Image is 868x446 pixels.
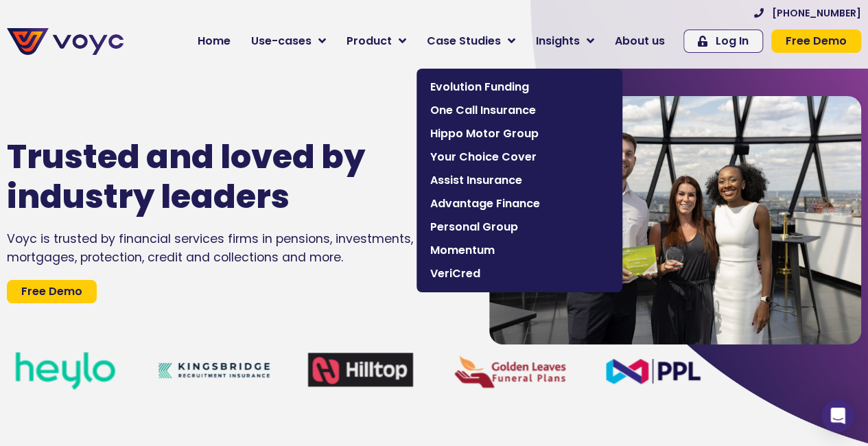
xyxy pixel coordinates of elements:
a: Free Demo [7,280,97,303]
a: Evolution Funding [423,75,615,99]
span: Evolution Funding [430,79,609,95]
span: About us [615,33,665,49]
a: Assist Insurance [423,169,615,192]
span: Case Studies [427,33,501,49]
a: Your Choice Cover [423,145,615,169]
h1: Trusted and loved by industry leaders [7,137,407,216]
a: Hippo Motor Group [423,122,615,145]
span: Free Demo [786,36,847,47]
a: About us [605,27,675,55]
a: Advantage Finance [423,192,615,215]
img: voyc-full-logo [7,28,124,55]
a: Insights [526,27,605,55]
span: Your Choice Cover [430,149,609,165]
a: Momentum [423,239,615,262]
span: Free Demo [21,286,82,297]
span: Advantage Finance [430,196,609,212]
span: Hippo Motor Group [430,126,609,142]
span: VeriCred [430,266,609,282]
a: [PHONE_NUMBER] [754,8,861,18]
span: Assist Insurance [430,172,609,189]
a: Use-cases [241,27,336,55]
a: Personal Group [423,215,615,239]
a: Free Demo [771,30,861,53]
a: Home [187,27,241,55]
span: Insights [536,33,580,49]
div: Open Intercom Messenger [821,399,854,432]
span: Log In [716,36,749,47]
div: Voyc is trusted by financial services firms in pensions, investments, mortgages, protection, cred... [7,230,448,266]
span: Momentum [430,242,609,259]
span: Product [347,33,392,49]
a: Log In [683,30,763,53]
a: Product [336,27,417,55]
span: One Call Insurance [430,102,609,119]
span: Use-cases [251,33,312,49]
a: Case Studies [417,27,526,55]
span: [PHONE_NUMBER] [772,8,861,18]
a: One Call Insurance [423,99,615,122]
span: Personal Group [430,219,609,235]
span: Home [198,33,231,49]
a: VeriCred [423,262,615,285]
